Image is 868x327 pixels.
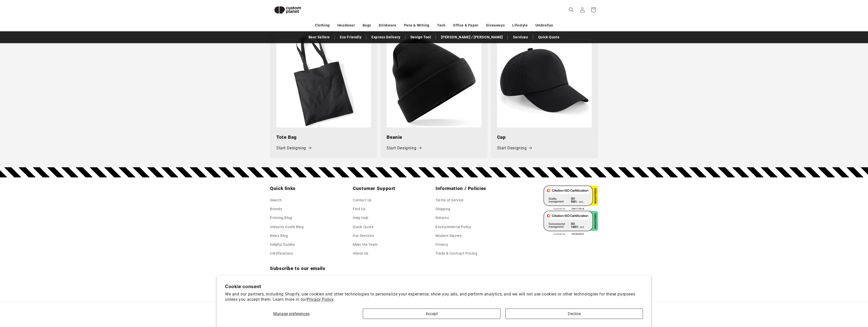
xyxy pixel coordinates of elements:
summary: Search [566,4,577,15]
h2: Quick links [270,185,350,192]
h3: Beanie [387,134,481,141]
a: Quick Quote [353,223,374,231]
a: Returns [436,213,449,222]
a: Umbrellas [535,21,553,30]
a: [PERSON_NAME] / [PERSON_NAME] [439,33,505,42]
a: Headwear [337,21,355,30]
a: Trade & Contract Pricing [436,249,477,258]
p: We and our partners, including Shopify, use cookies and other technologies to personalize your ex... [225,292,643,302]
a: Eco Friendly [337,33,364,42]
a: Start Designing [497,145,532,152]
a: Drinkware [379,21,396,30]
a: Find Us [353,205,365,213]
a: Shipping [436,205,450,213]
a: Help Hub [353,213,368,222]
a: News Blog [270,231,288,240]
a: Start Designing [276,145,311,152]
span: Manage preferences [273,311,310,316]
a: Privacy Policy [307,297,334,302]
a: Giveaways [486,21,505,30]
img: Original cuffed beanie [387,33,481,127]
a: About Us [353,249,368,258]
a: Environmental Policy [436,223,471,231]
h2: Information / Policies [436,185,515,192]
a: Pens & Writing [404,21,429,30]
a: Design Tool [408,33,434,42]
a: Our Services [353,231,374,240]
a: Modern Slavery [436,231,462,240]
a: Privacy [436,240,448,249]
a: Express Delivery [369,33,403,42]
button: Manage preferences [225,309,358,319]
a: Contact Us [353,197,372,205]
a: Bags [363,21,371,30]
a: Helpful Guides [270,240,295,249]
a: Terms of Service [436,197,464,205]
iframe: Chat Widget [781,272,868,327]
h3: Cap [497,134,592,141]
img: Custom Planet [270,2,305,18]
a: Printing Blog [270,213,292,222]
a: Services [510,33,531,42]
a: Industry Guide Blog [270,223,304,231]
a: Office & Paper [453,21,478,30]
a: Clothing [315,21,330,30]
h2: Customer Support [353,185,432,192]
img: ISO 9001 Certified [544,185,598,211]
h2: Cookie consent [225,284,643,289]
a: Best Sellers [306,33,332,42]
a: Tech [437,21,445,30]
a: Quick Quote [536,33,562,42]
a: Start Designing [387,145,421,152]
a: Search [270,197,282,205]
a: Certifications [270,249,293,258]
a: Brands [270,205,282,213]
button: Accept [363,309,500,319]
h3: Tote Bag [276,134,371,141]
h2: Subscribe to our emails [270,265,532,271]
button: Decline [505,309,643,319]
a: Lifestyle [512,21,528,30]
a: Meet the Team [353,240,378,249]
img: ISO 14001 Certified [544,211,598,236]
